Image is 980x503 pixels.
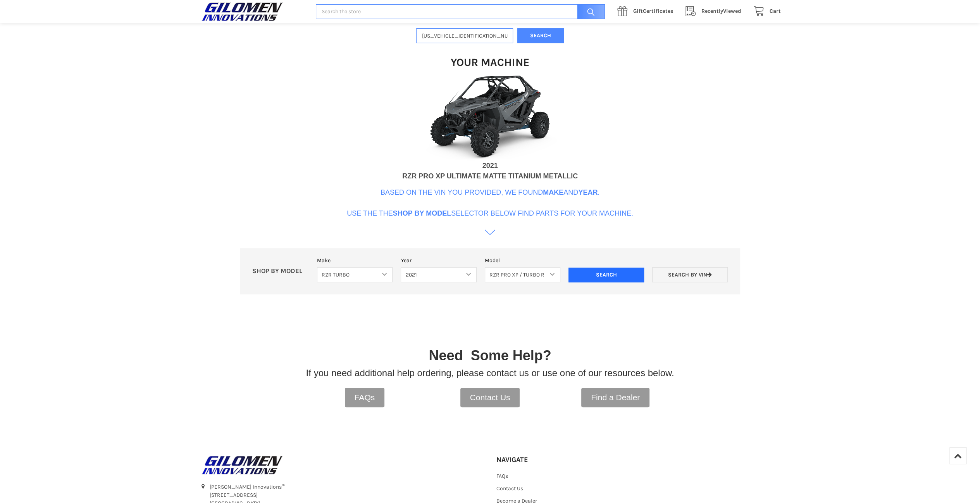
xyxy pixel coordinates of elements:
a: Contact Us [460,388,520,407]
label: Model [485,256,560,264]
span: Recently [701,8,723,14]
span: Cart [770,8,781,14]
label: Make [317,256,393,264]
a: FAQs [496,473,508,479]
a: GiftCertificates [613,7,681,16]
p: Need Some Help? [429,345,551,366]
input: Enter VIN of your machine [416,28,513,43]
img: GILOMEN INNOVATIONS [200,2,285,21]
img: VIN Image [413,73,568,161]
p: If you need additional help ordering, please contact us or use one of our resources below. [306,366,674,380]
b: Make [543,188,563,196]
a: Find a Dealer [581,388,649,407]
button: Search [517,28,564,43]
input: Search [573,4,605,19]
a: GILOMEN INNOVATIONS [200,2,308,21]
b: Shop By Model [393,209,451,217]
h1: Your Machine [451,55,529,69]
h5: Navigate [496,455,583,464]
span: Gift [633,8,643,14]
a: Search by VIN [652,267,728,282]
p: SHOP BY MODEL [248,267,313,275]
a: RecentlyViewed [681,7,749,16]
a: GILOMEN INNOVATIONS [200,455,484,475]
input: Search the store [316,4,605,19]
a: FAQs [345,388,385,407]
div: 2021 [482,161,498,171]
img: GILOMEN INNOVATIONS [200,455,285,475]
p: Based on the VIN you provided, we found and . Use the the selector below find parts for your mach... [347,187,633,219]
label: Year [401,256,476,264]
a: Cart [749,7,781,16]
span: Certificates [633,8,673,14]
span: Viewed [701,8,741,14]
input: Search [568,268,644,282]
div: RZR PRO XP ULTIMATE MATTE TITANIUM METALLIC [402,171,578,181]
a: Contact Us [496,485,523,492]
b: Year [578,188,598,196]
a: Top of Page [949,447,966,464]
